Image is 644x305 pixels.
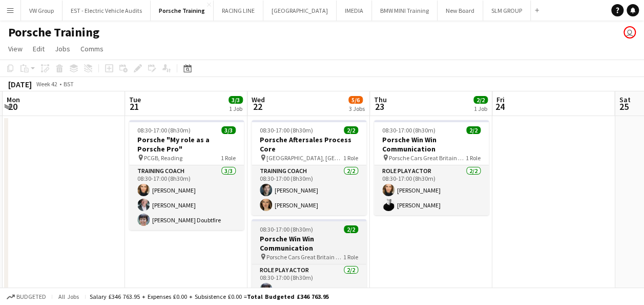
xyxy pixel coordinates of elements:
div: Salary £346 763.95 + Expenses £0.00 + Subsistence £0.00 = [90,293,329,300]
button: IMEDIA [337,1,372,21]
a: Comms [76,42,108,55]
div: [DATE] [8,79,32,89]
span: Jobs [55,44,70,53]
app-user-avatar: Lisa Fretwell [624,26,636,39]
span: Budgeted [16,293,46,300]
button: New Board [438,1,483,21]
span: View [8,44,23,53]
button: SLM GROUP [483,1,531,21]
span: Comms [80,44,103,53]
button: VW Group [21,1,63,21]
a: Jobs [51,42,74,55]
span: All jobs [56,293,81,300]
button: BMW MINI Training [372,1,438,21]
button: [GEOGRAPHIC_DATA] [263,1,337,21]
span: Total Budgeted £346 763.95 [247,293,329,300]
a: Edit [29,42,49,55]
h1: Porsche Training [8,25,99,40]
span: Edit [33,44,45,53]
button: EST - Electric Vehicle Audits [63,1,151,21]
button: RACING LINE [214,1,263,21]
span: Week 42 [34,80,59,88]
div: BST [64,80,74,88]
button: Budgeted [5,291,48,302]
button: Porsche Training [151,1,214,21]
a: View [4,42,27,55]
